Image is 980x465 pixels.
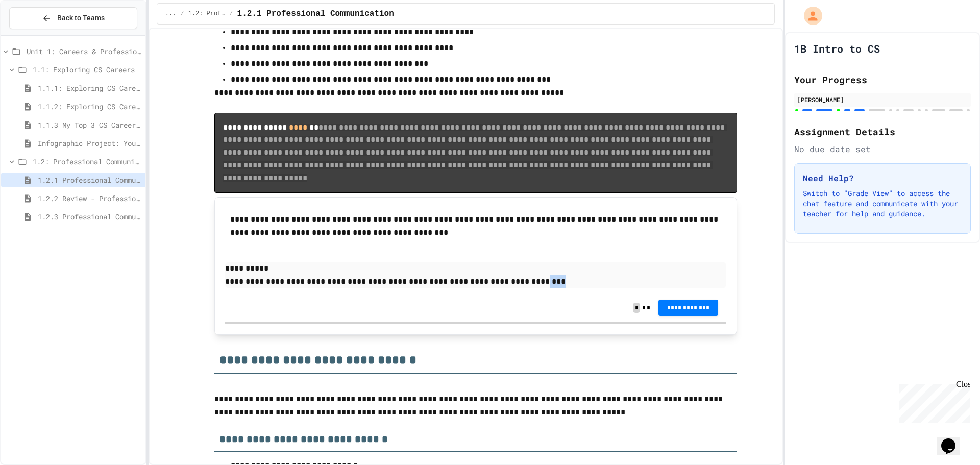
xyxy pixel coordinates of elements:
[9,7,137,29] button: Back to Teams
[793,4,825,28] div: My Account
[38,119,141,130] span: 1.1.3 My Top 3 CS Careers!
[38,138,141,149] span: Infographic Project: Your favorite CS
[895,380,970,423] iframe: chat widget
[794,143,971,155] div: No due date set
[794,125,971,139] h2: Assignment Details
[794,41,880,56] h1: 1B Intro to CS
[794,72,971,87] h2: Your Progress
[237,8,394,20] span: 1.2.1 Professional Communication
[803,172,962,184] h3: Need Help?
[188,10,226,18] span: 1.2: Professional Communication
[38,83,141,93] span: 1.1.1: Exploring CS Careers
[38,101,141,112] span: 1.1.2: Exploring CS Careers - Review
[57,13,105,23] span: Back to Teams
[797,95,968,104] div: [PERSON_NAME]
[33,156,141,167] span: 1.2: Professional Communication
[180,10,184,18] span: /
[38,175,141,185] span: 1.2.1 Professional Communication
[165,10,177,18] span: ...
[33,64,141,75] span: 1.1: Exploring CS Careers
[27,46,141,57] span: Unit 1: Careers & Professionalism
[937,424,970,455] iframe: chat widget
[229,10,233,18] span: /
[803,188,962,219] p: Switch to "Grade View" to access the chat feature and communicate with your teacher for help and ...
[4,4,70,65] div: Chat with us now!Close
[38,193,141,204] span: 1.2.2 Review - Professional Communication
[38,211,141,222] span: 1.2.3 Professional Communication Challenge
